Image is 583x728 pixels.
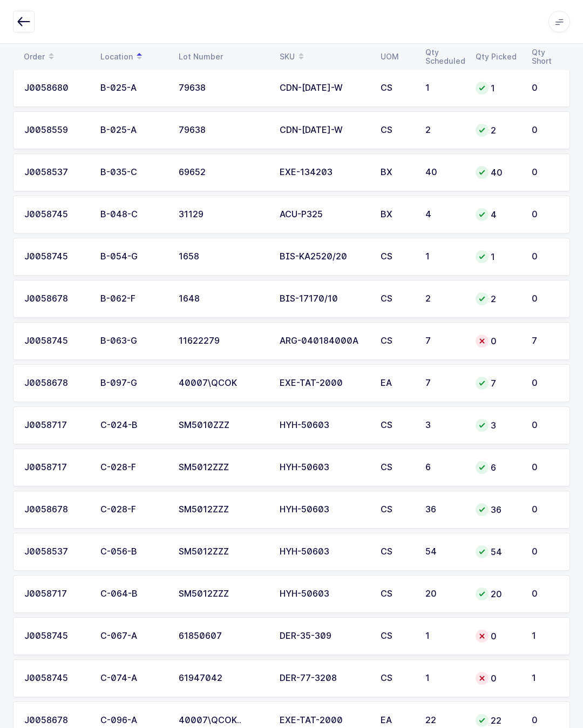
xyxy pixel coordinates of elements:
[280,378,368,388] div: EXE-TAT-2000
[381,336,412,346] div: CS
[280,48,368,66] div: SKU
[100,168,166,177] div: B-035-C
[100,210,166,219] div: B-048-C
[476,714,519,727] div: 22
[280,210,368,219] div: ACU-P325
[280,125,368,135] div: CDN-[DATE]-W
[179,589,267,599] div: SM5012ZZZ
[532,125,559,135] div: 0
[425,252,463,262] div: 1
[476,672,519,685] div: 0
[476,503,519,516] div: 36
[381,252,412,262] div: CS
[425,420,463,430] div: 3
[280,83,368,93] div: CDN-[DATE]-W
[532,252,559,262] div: 0
[24,336,87,346] div: J0058745
[381,716,412,725] div: EA
[425,547,463,557] div: 54
[280,420,368,430] div: HYH-50603
[179,547,267,557] div: SM5012ZZZ
[476,630,519,643] div: 0
[100,631,166,641] div: C-067-A
[532,83,559,93] div: 0
[381,505,412,515] div: CS
[532,589,559,599] div: 0
[280,336,368,346] div: ARG-040184000A
[532,168,559,177] div: 0
[100,463,166,472] div: C-028-F
[425,505,463,515] div: 36
[425,210,463,219] div: 4
[425,168,463,177] div: 40
[532,631,559,641] div: 1
[24,378,87,388] div: J0058678
[179,631,267,641] div: 61850607
[476,166,519,179] div: 40
[179,505,267,515] div: SM5012ZZZ
[476,587,519,600] div: 20
[425,631,463,641] div: 1
[179,294,267,304] div: 1648
[381,83,412,93] div: CS
[381,631,412,641] div: CS
[179,125,267,135] div: 79638
[100,294,166,304] div: B-062-F
[100,420,166,430] div: C-024-B
[24,252,87,262] div: J0058745
[24,505,87,515] div: J0058678
[425,294,463,304] div: 2
[280,589,368,599] div: HYH-50603
[425,336,463,346] div: 7
[476,377,519,390] div: 7
[425,589,463,599] div: 20
[425,673,463,683] div: 1
[100,48,166,66] div: Location
[381,294,412,304] div: CS
[24,294,87,304] div: J0058678
[280,168,368,177] div: EXE-134203
[100,83,166,93] div: B-025-A
[532,294,559,304] div: 0
[179,83,267,93] div: 79638
[476,461,519,474] div: 6
[425,463,463,472] div: 6
[532,48,559,65] div: Qty Short
[179,252,267,262] div: 1658
[381,210,412,219] div: BX
[532,336,559,346] div: 7
[100,716,166,725] div: C-096-A
[100,125,166,135] div: B-025-A
[381,378,412,388] div: EA
[179,420,267,430] div: SM5010ZZZ
[425,716,463,725] div: 22
[100,673,166,683] div: C-074-A
[532,420,559,430] div: 0
[24,125,87,135] div: J0058559
[24,589,87,599] div: J0058717
[532,463,559,472] div: 0
[381,463,412,472] div: CS
[24,168,87,177] div: J0058537
[381,168,412,177] div: BX
[476,545,519,558] div: 54
[532,673,559,683] div: 1
[476,208,519,221] div: 4
[24,463,87,472] div: J0058717
[280,463,368,472] div: HYH-50603
[100,336,166,346] div: B-063-G
[179,716,267,725] div: 40007\QCOK..
[100,505,166,515] div: C-028-F
[24,716,87,725] div: J0058678
[100,252,166,262] div: B-054-G
[280,547,368,557] div: HYH-50603
[179,463,267,472] div: SM5012ZZZ
[476,52,519,61] div: Qty Picked
[24,673,87,683] div: J0058745
[280,294,368,304] div: BIS-17170/10
[381,589,412,599] div: CS
[381,125,412,135] div: CS
[381,673,412,683] div: CS
[425,378,463,388] div: 7
[179,52,267,61] div: Lot Number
